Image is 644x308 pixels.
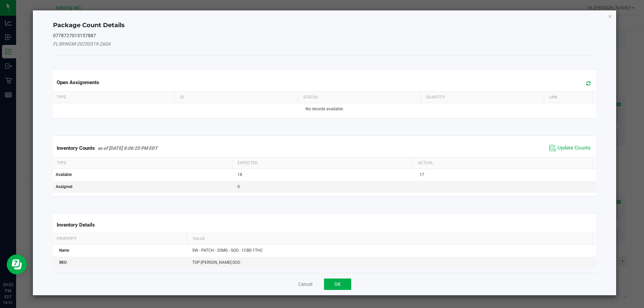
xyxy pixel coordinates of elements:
span: 17 [420,172,424,177]
span: Available [56,172,72,177]
span: Expected [237,161,258,165]
iframe: Resource center [7,254,27,274]
span: ID [180,95,184,100]
span: Property [57,236,76,241]
span: 0 [237,184,240,189]
span: Name [59,248,69,253]
h5: 0778727015157887 [53,33,596,38]
span: Inventory Counts [57,145,95,151]
button: OK [324,279,351,290]
h5: FLSRWGM-20250519-2604 [53,42,596,47]
span: TOP-[PERSON_NAME]-SOO [192,260,240,265]
span: Actual [418,161,433,165]
span: Type [57,95,66,100]
span: as of [DATE] 8:06:25 PM EDT [98,145,158,151]
td: No records available. [52,103,598,115]
button: Close [608,12,612,20]
span: SKU [59,260,67,265]
span: Status [303,95,318,100]
span: Quantity [426,95,445,100]
span: Inventory Details [57,222,95,228]
span: Type [57,161,66,165]
h4: Package Count Details [53,21,596,30]
span: Open Assignments [57,79,99,85]
button: Cancel [298,281,312,288]
span: Value [193,236,205,241]
span: SW - PATCH - 20MG - SOO - 1CBD-1THC [192,248,263,253]
span: Assigned [56,184,72,189]
span: Link [549,95,558,100]
span: Update Counts [557,145,591,151]
span: 18 [237,172,242,177]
